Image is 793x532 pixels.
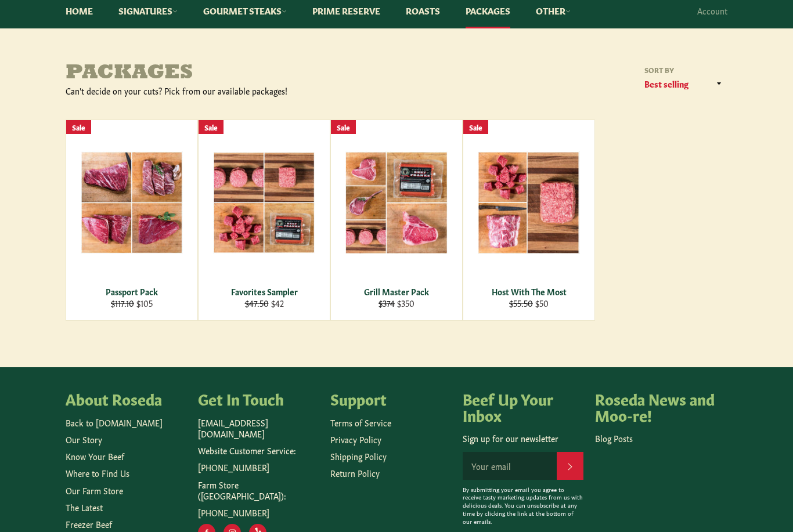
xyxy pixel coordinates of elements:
h1: Packages [66,62,396,85]
a: Return Policy [330,467,380,479]
label: Sort by [640,65,727,75]
input: Your email [463,452,557,480]
h4: About Roseda [66,390,186,407]
s: $374 [379,297,395,309]
img: Host With The Most [478,151,580,254]
a: Passport Pack Passport Pack $117.10 $105 [66,120,198,321]
a: Terms of Service [330,417,391,428]
div: Grill Master Pack [338,286,455,297]
a: Our Farm Store [66,484,123,496]
div: Sale [66,120,91,135]
p: By submitting your email you agree to receive tasty marketing updates from us with delicious deal... [463,486,583,526]
a: Grill Master Pack Grill Master Pack $374 $350 [330,120,463,321]
a: Back to [DOMAIN_NAME] [66,417,163,428]
a: Freezer Beef [66,518,112,530]
img: Grill Master Pack [345,151,448,254]
div: Sale [331,120,356,135]
a: Privacy Policy [330,433,381,445]
img: Favorites Sampler [213,152,315,254]
img: Passport Pack [81,151,183,254]
div: Sale [463,120,488,135]
s: $117.10 [111,297,134,309]
a: Our Story [66,433,102,445]
a: The Latest [66,501,103,513]
div: Can't decide on your cuts? Pick from our available packages! [66,85,396,96]
a: [PHONE_NUMBER] [198,506,269,518]
div: $50 [471,298,587,309]
p: Website Customer Service: [198,445,319,456]
a: Host With The Most Host With The Most $55.50 $50 [463,120,595,321]
div: Favorites Sampler [206,286,323,297]
a: Favorites Sampler Favorites Sampler $47.50 $42 [198,120,330,321]
div: Passport Pack [74,286,190,297]
div: $42 [206,298,323,309]
div: Sale [199,120,224,135]
div: Host With The Most [471,286,587,297]
h4: Support [330,390,451,407]
a: Where to Find Us [66,467,129,479]
h4: Get In Touch [198,390,319,407]
a: [PHONE_NUMBER] [198,461,269,473]
s: $47.50 [245,297,269,309]
a: Blog Posts [595,432,633,444]
p: Farm Store ([GEOGRAPHIC_DATA]): [198,479,319,502]
a: Know Your Beef [66,450,124,462]
div: $350 [338,298,455,309]
h4: Beef Up Your Inbox [463,390,583,422]
h4: Roseda News and Moo-re! [595,390,716,422]
p: Sign up for our newsletter [463,433,583,444]
div: $105 [74,298,190,309]
p: [EMAIL_ADDRESS][DOMAIN_NAME] [198,417,319,440]
a: Shipping Policy [330,450,387,462]
s: $55.50 [509,297,533,309]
